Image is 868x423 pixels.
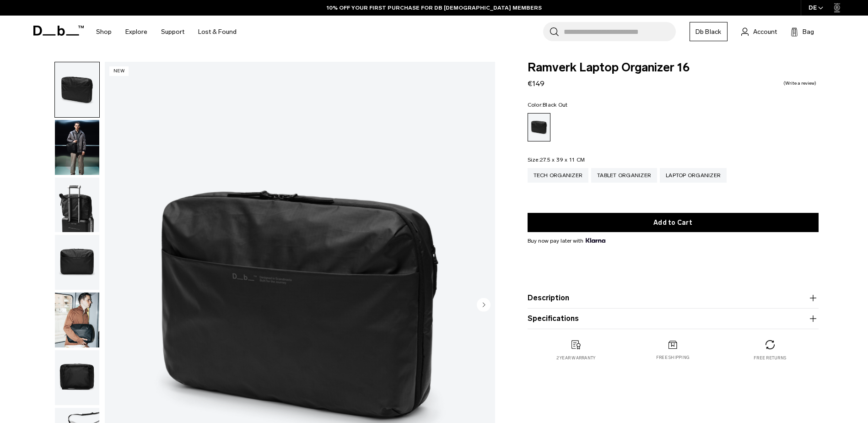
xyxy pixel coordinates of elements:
[161,16,184,48] a: Support
[55,293,99,347] img: Ramverk Laptop Organizer 16" Black Out
[586,238,605,243] img: {"height" => 20, "alt" => "Klarna"}
[528,102,568,108] legend: Color:
[528,168,589,183] a: Tech Organizer
[556,355,596,361] p: 2 year warranty
[528,293,819,304] button: Description
[591,168,657,183] a: Tablet Organizer
[54,177,100,233] button: Ramverk Laptop Organizer 16" Black Out
[528,79,545,88] span: €149
[528,62,819,74] span: Ramverk Laptop Organizer 16
[198,16,237,48] a: Lost & Found
[327,4,542,12] a: 10% OFF YOUR FIRST PURCHASE FOR DB [DEMOGRAPHIC_DATA] MEMBERS
[528,313,819,324] button: Specifications
[54,119,100,175] button: Ramverk Laptop Organizer 16" Black Out
[477,298,491,313] button: Next slide
[96,16,112,48] a: Shop
[754,355,786,361] p: Free returns
[54,62,100,118] button: Ramverk Laptop Organizer 16" Black Out
[741,26,777,37] a: Account
[540,157,585,163] span: 27.5 x 39 x 11 CM
[125,16,147,48] a: Explore
[656,354,690,361] p: Free shipping
[55,350,99,405] img: Ramverk Laptop Organizer 16" Black Out
[690,22,728,41] a: Db Black
[528,157,585,163] legend: Size:
[55,62,99,117] img: Ramverk Laptop Organizer 16" Black Out
[55,235,99,290] img: Ramverk Laptop Organizer 16" Black Out
[54,292,100,348] button: Ramverk Laptop Organizer 16" Black Out
[803,27,814,37] span: Bag
[89,16,243,48] nav: Main Navigation
[55,120,99,175] img: Ramverk Laptop Organizer 16" Black Out
[753,27,777,37] span: Account
[543,102,567,108] span: Black Out
[791,26,814,37] button: Bag
[528,213,819,232] button: Add to Cart
[528,237,605,245] span: Buy now pay later with
[660,168,727,183] a: Laptop Organizer
[109,66,129,76] p: New
[54,350,100,406] button: Ramverk Laptop Organizer 16" Black Out
[528,113,550,141] a: Black Out
[783,81,816,86] a: Write a review
[55,178,99,233] img: Ramverk Laptop Organizer 16" Black Out
[54,234,100,290] button: Ramverk Laptop Organizer 16" Black Out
